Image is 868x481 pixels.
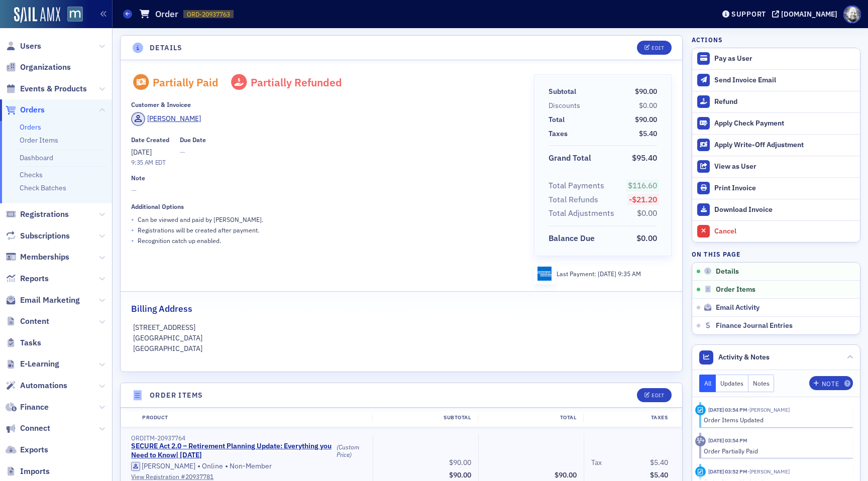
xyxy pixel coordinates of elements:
span: — [131,185,519,196]
div: Refund [714,97,855,106]
div: Activity [695,436,706,446]
div: Note [131,174,145,182]
span: Organizations [20,62,71,73]
div: Taxes [549,129,568,139]
p: Recognition catch up enabled. [138,236,221,245]
a: E-Learning [6,358,59,370]
span: • [131,225,134,235]
a: Exports [6,444,48,455]
div: [PERSON_NAME] [142,462,195,471]
div: Edit [652,45,664,51]
a: Orders [6,104,45,115]
div: Total [478,414,583,422]
a: Automations [6,380,67,391]
div: Partially Paid [153,76,219,89]
h2: Billing Address [131,302,192,315]
button: Apply Write-Off Adjustment [692,134,860,156]
a: [PERSON_NAME] [131,112,201,126]
div: Total Payments [549,180,604,192]
div: Cancel [714,227,855,236]
a: Finance [6,402,49,413]
span: — [180,147,206,158]
p: [GEOGRAPHIC_DATA] [133,333,670,343]
div: Order Partially Paid [704,446,846,455]
h1: Order [155,8,178,20]
span: Total Adjustments [549,207,618,219]
div: View as User [714,162,855,171]
span: Users [20,41,41,52]
h4: On this page [692,250,860,259]
span: $90.00 [635,87,657,96]
span: 9:35 AM [618,270,641,278]
div: Apply Check Payment [714,119,855,128]
span: Finance Journal Entries [716,321,793,330]
a: Memberships [6,252,69,263]
span: Tasks [20,337,41,348]
span: • [197,461,200,471]
span: Memberships [20,252,69,263]
a: Registrations [6,209,69,220]
a: Imports [6,466,50,477]
span: Details [716,267,739,276]
a: Users [6,41,41,52]
a: Check Batches [20,183,66,192]
span: Exports [20,444,48,455]
img: SailAMX [14,7,60,23]
span: Email Activity [716,303,759,312]
span: Tax [591,457,605,468]
span: Activity & Notes [718,352,770,363]
span: Total Payments [549,180,608,192]
div: Activity [695,405,706,415]
span: $95.40 [632,153,657,163]
a: Print Invoice [692,177,860,199]
img: amex [537,267,552,281]
span: $5.40 [639,129,657,138]
div: Apply Write-Off Adjustment [714,141,855,150]
a: Reports [6,273,49,284]
button: Cancel [692,220,860,242]
a: Orders [20,123,41,132]
div: Print Invoice [714,184,855,193]
div: Balance Due [549,232,595,245]
span: Connect [20,423,50,434]
span: Automations [20,380,67,391]
button: Updates [716,375,748,392]
span: $90.00 [635,115,657,124]
span: EDT [153,158,166,166]
div: Customer & Invoicee [131,101,191,108]
div: Total Adjustments [549,207,614,219]
span: Content [20,316,49,327]
div: Pay as User [714,54,855,63]
span: Grand Total [549,152,595,164]
div: ORDITM-20937764 [131,434,366,442]
span: Registrations [20,209,69,220]
button: Refund [692,91,860,112]
a: Email Marketing [6,295,80,306]
p: [GEOGRAPHIC_DATA] [133,343,670,354]
span: Profile [843,6,861,23]
span: Partially Refunded [251,75,342,89]
div: Date Created [131,136,169,144]
p: Can be viewed and paid by [PERSON_NAME] . [138,215,263,224]
a: Connect [6,423,50,434]
button: Send Invoice Email [692,69,860,91]
span: Taxes [549,129,571,139]
button: [DOMAIN_NAME] [772,11,841,18]
div: Due Date [180,136,206,144]
a: Checks [20,170,43,179]
div: Taxes [583,414,675,422]
div: Subtotal [372,414,478,422]
a: [PERSON_NAME] [131,462,195,471]
time: 6/16/2025 03:54 PM [708,437,747,444]
span: Subtotal [549,86,580,97]
div: Online Non-Member [131,461,366,471]
span: $0.00 [636,233,657,243]
span: Finance [20,402,49,413]
a: Dashboard [20,153,53,162]
div: Download Invoice [714,205,855,214]
span: $0.00 [637,208,657,218]
a: View Registration #20937781 [131,472,366,481]
p: [STREET_ADDRESS] [133,322,670,333]
a: SECURE Act 2.0 – Retirement Planning Update: Everything you Need to Know| [DATE] [131,442,334,459]
span: Luke Abell [747,406,790,413]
